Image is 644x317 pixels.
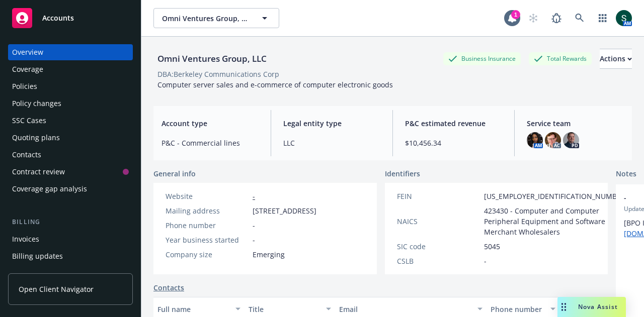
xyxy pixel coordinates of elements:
[162,13,249,24] span: Omni Ventures Group, LLC
[157,304,229,314] div: Full name
[12,164,65,180] div: Contract review
[12,181,87,197] div: Coverage gap analysis
[397,241,480,252] div: SIC code
[484,191,628,201] span: [US_EMPLOYER_IDENTIFICATION_NUMBER]
[253,249,285,260] span: Emerging
[157,80,393,89] span: Computer server sales and e-commerce of computer electronic goods
[8,95,133,112] a: Policy changes
[563,132,579,148] img: photo
[491,304,544,314] div: Phone number
[8,78,133,94] a: Policies
[12,44,43,60] div: Overview
[19,284,94,294] span: Open Client Navigator
[166,249,249,260] div: Company size
[557,297,626,317] button: Nova Assist
[153,168,196,179] span: General info
[12,147,41,163] div: Contacts
[8,44,133,60] a: Overview
[8,248,133,264] a: Billing updates
[405,118,502,129] span: P&C estimated revenue
[557,297,570,317] div: Drag to move
[166,205,249,216] div: Mailing address
[339,304,471,314] div: Email
[570,8,590,28] a: Search
[253,220,255,231] span: -
[249,304,320,314] div: Title
[8,231,133,247] a: Invoices
[8,147,133,163] a: Contacts
[484,256,487,266] span: -
[253,205,316,216] span: [STREET_ADDRESS]
[12,61,43,77] div: Coverage
[166,220,249,231] div: Phone number
[484,241,500,252] span: 5045
[511,10,520,19] div: 1
[484,205,628,237] span: 423430 - Computer and Computer Peripheral Equipment and Software Merchant Wholesalers
[12,130,60,146] div: Quoting plans
[253,235,255,245] span: -
[12,95,61,112] div: Policy changes
[546,8,567,28] a: Report a Bug
[8,4,133,32] a: Accounts
[616,10,632,26] img: photo
[443,52,521,65] div: Business Insurance
[397,191,480,201] div: FEIN
[397,216,480,227] div: NAICS
[8,113,133,129] a: SSC Cases
[8,130,133,146] a: Quoting plans
[153,8,279,28] button: Omni Ventures Group, LLC
[12,113,46,129] div: SSC Cases
[8,164,133,180] a: Contract review
[545,132,561,148] img: photo
[12,231,39,247] div: Invoices
[166,191,249,201] div: Website
[527,132,543,148] img: photo
[162,118,259,129] span: Account type
[527,118,624,129] span: Service team
[523,8,543,28] a: Start snowing
[593,8,613,28] a: Switch app
[42,14,74,22] span: Accounts
[578,302,618,311] span: Nova Assist
[12,248,63,264] div: Billing updates
[283,138,380,148] span: LLC
[162,138,259,148] span: P&C - Commercial lines
[385,168,420,179] span: Identifiers
[12,78,37,94] div: Policies
[616,168,636,180] span: Notes
[283,118,380,129] span: Legal entity type
[253,191,255,201] a: -
[8,61,133,77] a: Coverage
[405,138,502,148] span: $10,456.34
[157,69,279,79] div: DBA: Berkeley Communications Corp
[397,256,480,266] div: CSLB
[8,181,133,197] a: Coverage gap analysis
[8,217,133,227] div: Billing
[153,282,184,293] a: Contacts
[166,235,249,245] div: Year business started
[529,52,592,65] div: Total Rewards
[153,52,271,65] div: Omni Ventures Group, LLC
[600,49,632,69] button: Actions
